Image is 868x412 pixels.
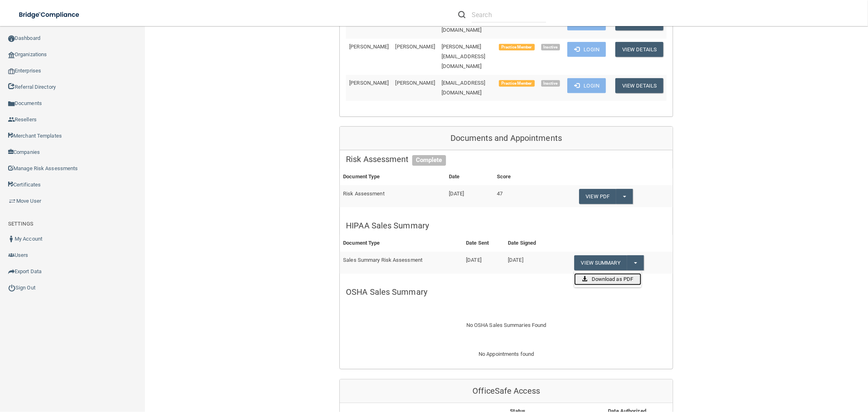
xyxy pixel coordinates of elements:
[8,219,33,229] label: SETTINGS
[442,80,485,96] span: [EMAIL_ADDRESS][DOMAIN_NAME]
[574,255,627,270] a: View Summary
[494,185,539,207] td: 47
[8,268,15,275] img: icon-export.b9366987.png
[8,68,15,74] img: enterprise.0d942306.png
[615,42,663,57] button: View Details
[412,155,446,166] span: Complete
[340,169,445,185] th: Document Type
[442,44,485,69] span: [PERSON_NAME][EMAIL_ADDRESS][DOMAIN_NAME]
[446,169,494,185] th: Date
[8,35,15,42] img: ic_dashboard_dark.d01f4a41.png
[541,80,560,87] span: Inactive
[499,44,534,50] span: Practice Member
[8,52,15,58] img: organization-icon.f8decf85.png
[346,221,667,230] h5: HIPAA Sales Summary
[8,284,15,291] img: ic_power_dark.7ecde6b1.png
[458,11,466,18] img: ic-search.3b580494.png
[396,80,435,86] span: [PERSON_NAME]
[12,7,87,23] img: bridge_compliance_login_screen.278c3ca4.svg
[8,116,15,123] img: ic_reseller.de258add.png
[349,44,389,50] span: [PERSON_NAME]
[567,42,606,57] button: Login
[340,311,673,340] div: No OSHA Sales Summaries Found
[340,379,673,403] div: OfficeSafe Access
[340,235,463,252] th: Document Type
[494,169,539,185] th: Score
[446,185,494,207] td: [DATE]
[340,349,673,369] div: No Appointments found
[8,101,15,107] img: icon-documents.8dae5593.png
[463,235,505,252] th: Date Sent
[579,189,617,204] a: View PDF
[396,44,435,50] span: [PERSON_NAME]
[346,287,667,296] h5: OSHA Sales Summary
[472,7,546,22] input: Search
[505,235,554,252] th: Date Signed
[8,252,15,259] img: icon-users.e205127d.png
[8,197,16,205] img: briefcase.64adab9b.png
[340,185,445,207] td: Risk Assessment
[574,273,642,285] a: Download as PDF
[499,80,534,87] span: Practice Member
[615,78,663,93] button: View Details
[8,236,15,242] img: ic_user_dark.df1a06c3.png
[346,155,667,164] h5: Risk Assessment
[349,80,389,86] span: [PERSON_NAME]
[505,252,554,274] td: [DATE]
[340,252,463,274] td: Sales Summary Risk Assessment
[541,44,560,50] span: Inactive
[463,252,505,274] td: [DATE]
[567,78,606,93] button: Login
[340,127,673,150] div: Documents and Appointments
